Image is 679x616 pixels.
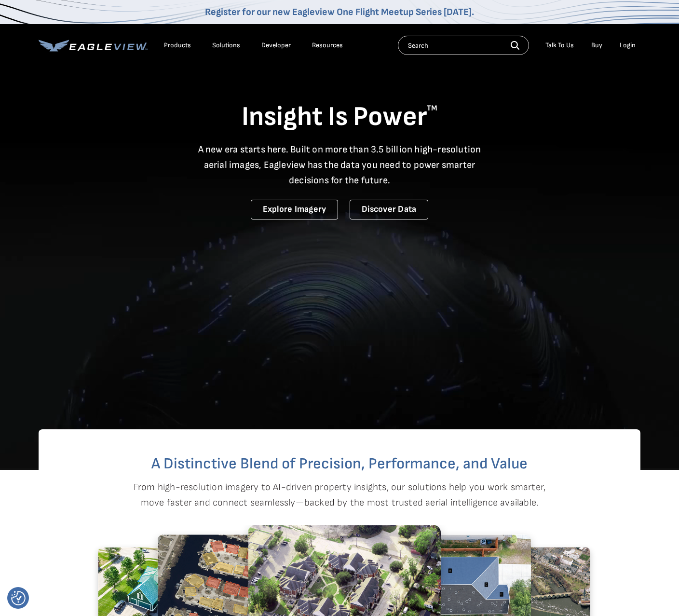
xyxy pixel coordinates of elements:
a: Developer [261,41,291,50]
a: Register for our new Eagleview One Flight Meetup Series [DATE]. [205,6,474,18]
h2: A Distinctive Blend of Precision, Performance, and Value [77,456,602,472]
div: Login [620,41,636,50]
a: Explore Imagery [251,200,339,219]
a: Buy [591,41,602,50]
p: A new era starts here. Built on more than 3.5 billion high-resolution aerial images, Eagleview ha... [192,142,487,188]
sup: TM [427,104,437,113]
a: Discover Data [350,200,428,219]
button: Consent Preferences [11,591,26,605]
div: Talk To Us [545,41,574,50]
div: Solutions [212,41,240,50]
div: Resources [312,41,343,50]
p: From high-resolution imagery to AI-driven property insights, our solutions help you work smarter,... [133,479,546,510]
input: Search [398,36,529,55]
img: Revisit consent button [11,591,26,605]
div: Products [164,41,191,50]
h1: Insight Is Power [39,100,640,134]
